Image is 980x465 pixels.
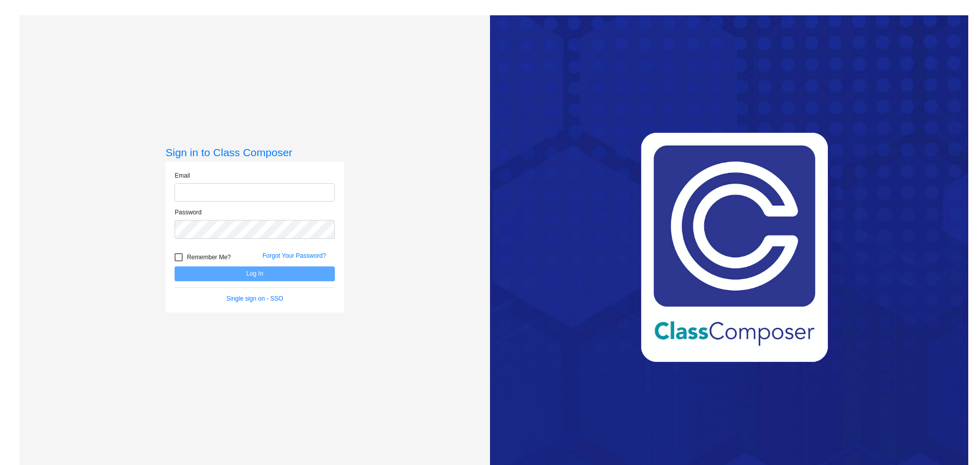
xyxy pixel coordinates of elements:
[175,208,202,217] label: Password
[227,295,283,302] a: Single sign on - SSO
[187,251,231,263] span: Remember Me?
[165,146,344,159] h3: Sign in to Class Composer
[175,171,190,180] label: Email
[262,252,326,259] a: Forgot Your Password?
[175,266,335,281] button: Log In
